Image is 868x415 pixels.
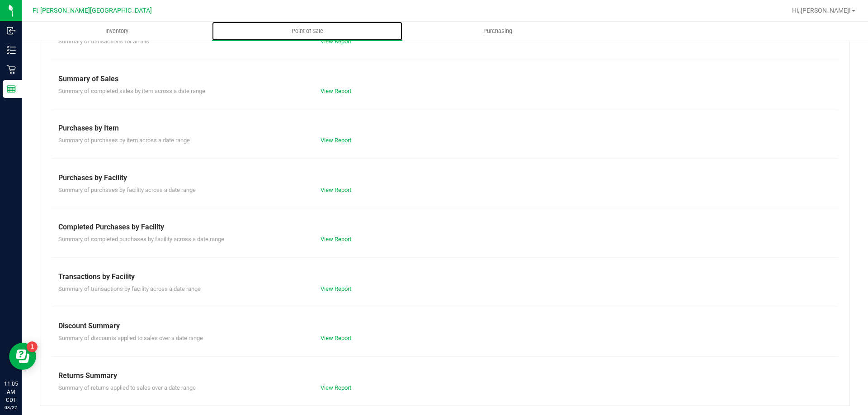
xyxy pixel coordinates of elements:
[58,173,831,183] div: Purchases by Facility
[58,38,149,45] span: Summary of transactions for all tills
[7,84,16,93] inline-svg: Reports
[9,343,36,370] iframe: Resource center
[321,335,351,341] a: View Report
[58,88,205,94] span: Summary of completed sales by item across a date range
[58,236,224,242] span: Summary of completed purchases by facility across a date range
[33,7,152,14] span: Ft [PERSON_NAME][GEOGRAPHIC_DATA]
[58,137,190,144] span: Summary of purchases by item across a date range
[58,370,831,381] div: Returns Summary
[58,187,196,193] span: Summary of purchases by facility across a date range
[321,187,351,193] a: View Report
[58,321,831,331] div: Discount Summary
[212,22,402,41] a: Point of Sale
[7,26,16,35] inline-svg: Inbound
[58,271,831,282] div: Transactions by Facility
[58,335,203,341] span: Summary of discounts applied to sales over a date range
[27,341,38,352] iframe: Resource center unread badge
[4,404,18,411] p: 08/22
[4,380,18,404] p: 11:05 AM CDT
[321,137,351,144] a: View Report
[93,27,141,35] span: Inventory
[321,38,351,45] a: View Report
[58,384,196,391] span: Summary of returns applied to sales over a date range
[58,222,831,233] div: Completed Purchases by Facility
[321,285,351,292] a: View Report
[58,74,831,84] div: Summary of Sales
[321,236,351,242] a: View Report
[321,88,351,94] a: View Report
[58,123,831,134] div: Purchases by Item
[22,22,212,41] a: Inventory
[321,384,351,391] a: View Report
[7,65,16,74] inline-svg: Retail
[792,7,851,14] span: Hi, [PERSON_NAME]!
[58,285,201,292] span: Summary of transactions by facility across a date range
[402,22,593,41] a: Purchasing
[279,27,335,35] span: Point of Sale
[471,27,524,35] span: Purchasing
[7,46,16,55] inline-svg: Inventory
